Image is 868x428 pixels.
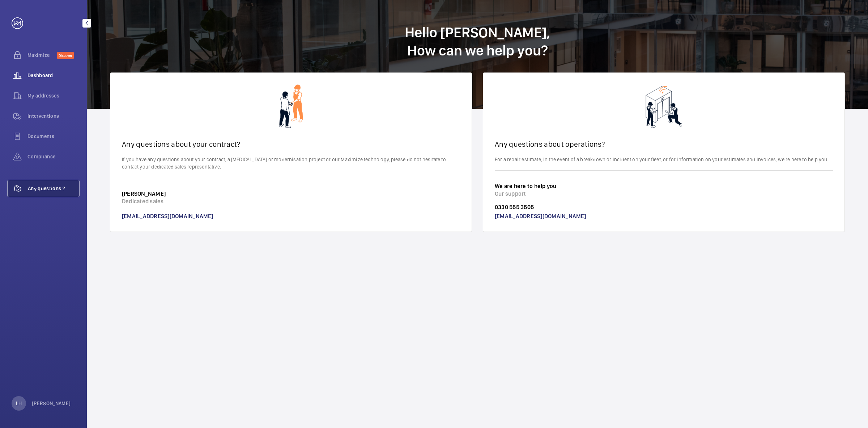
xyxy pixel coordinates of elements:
[495,204,534,211] a: 0330 555 3505
[495,190,833,198] p: Our support
[32,400,71,407] p: [PERSON_NAME]
[27,92,80,99] span: My addresses
[27,153,80,160] span: Compliance
[122,140,460,149] h2: Any questions about your contract?
[495,213,586,220] a: [EMAIL_ADDRESS][DOMAIN_NAME]
[122,198,460,205] p: Dedicated sales
[27,72,80,79] span: Dashboard
[57,52,74,59] span: Discover
[279,84,302,128] img: contact-sales.png
[646,84,682,128] img: contact-ops.png
[495,182,833,190] h3: We are here to help you
[122,213,213,220] a: [EMAIL_ADDRESS][DOMAIN_NAME]
[122,156,460,170] p: If you have any questions about your contract, a [MEDICAL_DATA] or modernisation project or our M...
[27,112,80,120] span: Interventions
[16,400,22,407] p: LH
[495,140,833,149] h2: Any questions about operations?
[122,190,460,198] h3: [PERSON_NAME]
[28,185,79,192] span: Any questions ?
[495,156,833,163] p: For a repair estimate, in the event of a breakdown or incident on your fleet, or for information ...
[27,133,80,140] span: Documents
[27,51,57,59] span: Maximize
